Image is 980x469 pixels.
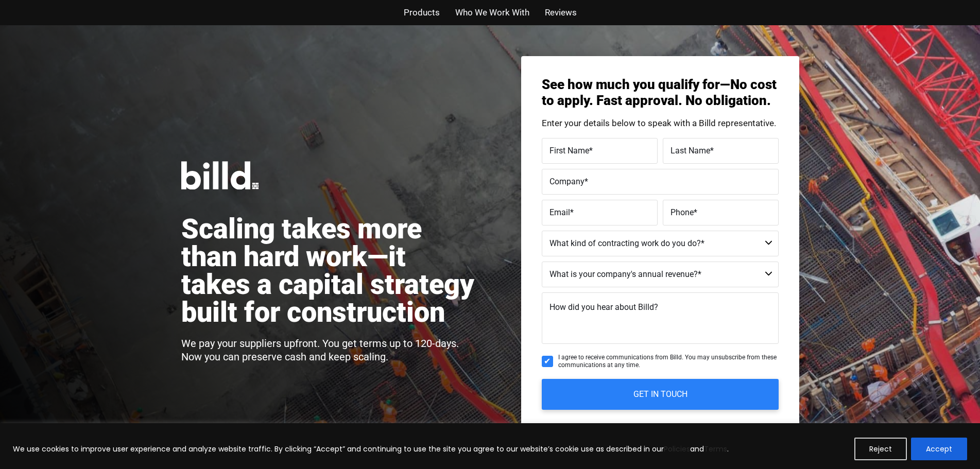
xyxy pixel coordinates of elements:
[455,5,529,20] a: Who We Work With
[545,5,577,20] a: Reviews
[549,146,589,155] span: First Name
[704,444,727,454] a: Terms
[549,177,584,186] span: Company
[549,207,570,217] span: Email
[542,379,779,410] input: GET IN TOUCH
[542,356,553,367] input: I agree to receive communications from Billd. You may unsubscribe from these communications at an...
[606,420,721,435] span: Your information is safe and secure
[670,146,710,155] span: Last Name
[181,337,480,363] p: We pay your suppliers upfront. You get terms up to 120-days. Now you can preserve cash and keep s...
[404,5,440,20] a: Products
[181,215,480,326] h1: Scaling takes more than hard work—it takes a capital strategy built for construction
[542,77,779,109] h3: See how much you qualify for—No cost to apply. Fast approval. No obligation.
[549,302,658,312] span: How did you hear about Billd?
[542,119,779,128] p: Enter your details below to speak with a Billd representative.
[664,444,690,454] a: Policies
[911,438,967,460] button: Accept
[670,207,694,217] span: Phone
[558,354,779,369] span: I agree to receive communications from Billd. You may unsubscribe from these communications at an...
[854,438,907,460] button: Reject
[13,443,729,455] p: We use cookies to improve user experience and analyze website traffic. By clicking “Accept” and c...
